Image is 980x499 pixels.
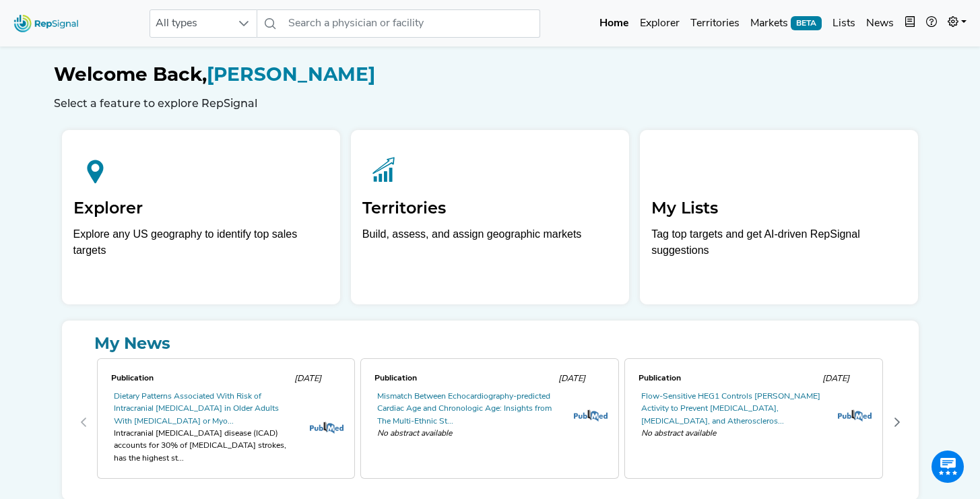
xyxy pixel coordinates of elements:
[294,374,321,383] span: [DATE]
[54,63,207,86] span: Welcome Back,
[94,356,358,490] div: 0
[558,374,585,383] span: [DATE]
[73,226,329,259] div: Explore any US geography to identify top sales targets
[641,393,820,426] a: Flow-Sensitive HEG1 Controls [PERSON_NAME] Activity to Prevent [MEDICAL_DATA], [MEDICAL_DATA], an...
[745,10,827,37] a: MarketsBETA
[374,374,417,382] span: Publication
[861,10,899,37] a: News
[114,393,279,426] a: Dietary Patterns Associated With Risk of Intracranial [MEDICAL_DATA] in Older Adults With [MEDICA...
[640,130,918,304] a: My ListsTag top targets and get AI-driven RepSignal suggestions
[899,10,921,37] button: Intel Book
[310,422,344,434] img: pubmed_logo.fab3c44c.png
[114,428,298,465] div: Intracranial [MEDICAL_DATA] disease (ICAD) accounts for 30% of [MEDICAL_DATA] strokes, has the hi...
[73,199,329,218] h2: Explorer
[634,10,685,37] a: Explorer
[62,130,340,304] a: ExplorerExplore any US geography to identify top sales targets
[822,374,849,383] span: [DATE]
[377,393,552,426] a: Mismatch Between Echocardiography-predicted Cardiac Age and Chronologic Age: Insights from The Mu...
[283,9,540,38] input: Search a physician or facility
[54,63,927,86] h1: [PERSON_NAME]
[651,226,907,266] p: Tag top targets and get AI-driven RepSignal suggestions
[362,199,618,218] h2: Territories
[377,428,562,440] span: No abstract available
[622,356,886,490] div: 2
[574,409,608,422] img: pubmed_logo.fab3c44c.png
[886,411,908,433] button: Next Page
[641,428,826,440] span: No abstract available
[827,10,861,37] a: Lists
[150,10,231,37] span: All types
[594,10,634,37] a: Home
[358,356,622,490] div: 1
[791,16,822,30] span: BETA
[838,409,872,422] img: pubmed_logo.fab3c44c.png
[685,10,745,37] a: Territories
[111,374,154,382] span: Publication
[351,130,629,304] a: TerritoriesBuild, assess, and assign geographic markets
[73,331,908,356] a: My News
[639,374,681,382] span: Publication
[362,226,618,266] p: Build, assess, and assign geographic markets
[54,97,927,110] h6: Select a feature to explore RepSignal
[651,199,907,218] h2: My Lists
